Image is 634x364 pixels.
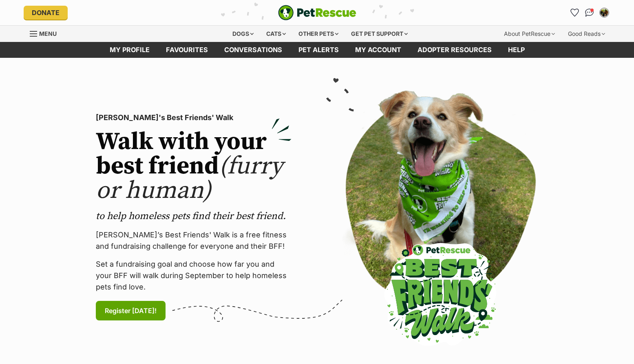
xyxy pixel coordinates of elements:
[216,42,290,58] a: conversations
[96,301,166,320] a: Register [DATE]!
[227,26,259,42] div: Dogs
[498,26,561,42] div: About PetRescue
[96,130,292,203] h2: Walk with your best friend
[39,30,57,37] span: Menu
[278,5,356,20] a: PetRescue
[158,42,216,58] a: Favourites
[583,6,596,19] a: Conversations
[96,210,292,223] p: to help homeless pets find their best friend.
[105,306,157,316] span: Register [DATE]!
[600,9,608,17] img: Emma Ballan profile pic
[409,42,500,58] a: Adopter resources
[278,5,356,20] img: logo-e224e6f780fb5917bec1dbf3a21bbac754714ae5b6737aabdf751b685950b380.svg
[30,26,62,40] a: Menu
[347,42,409,58] a: My account
[96,151,283,206] span: (furry or human)
[500,42,533,58] a: Help
[598,6,611,19] button: My account
[96,112,292,123] p: [PERSON_NAME]'s Best Friends' Walk
[102,42,158,58] a: My profile
[24,6,68,20] a: Donate
[562,26,611,42] div: Good Reads
[293,26,344,42] div: Other pets
[345,26,413,42] div: Get pet support
[568,6,611,19] ul: Account quick links
[585,9,594,17] img: chat-41dd97257d64d25036548639549fe6c8038ab92f7586957e7f3b1b290dea8141.svg
[290,42,347,58] a: Pet alerts
[96,259,292,293] p: Set a fundraising goal and choose how far you and your BFF will walk during September to help hom...
[568,6,581,19] a: Favourites
[96,229,292,252] p: [PERSON_NAME]’s Best Friends' Walk is a free fitness and fundraising challenge for everyone and t...
[261,26,292,42] div: Cats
